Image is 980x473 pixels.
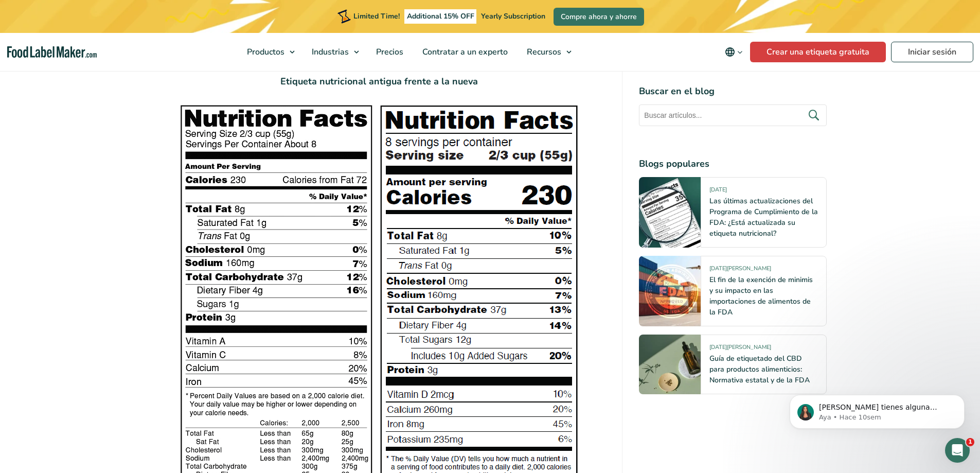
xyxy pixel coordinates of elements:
[518,33,577,71] a: Recursos
[966,438,974,446] span: 1
[413,33,515,71] a: Contratar a un experto
[481,11,545,21] span: Yearly Subscription
[7,46,97,58] a: Food Label Maker homepage
[373,46,404,58] span: Precios
[238,33,300,71] a: Productos
[419,46,509,58] span: Contratar a un experto
[891,42,973,62] a: Iniciar sesión
[709,343,771,355] span: [DATE][PERSON_NAME]
[709,275,813,317] a: El fin de la exención de minimis y su impacto en las importaciones de alimentos de la FDA
[639,104,827,126] input: Buscar artículos...
[353,11,400,21] span: Limited Time!
[554,8,644,26] a: Compre ahora y ahorre
[750,42,886,62] a: Crear una etiqueta gratuita
[639,84,827,98] h4: Buscar en el blog
[709,265,771,276] span: [DATE][PERSON_NAME]
[244,46,286,58] span: Productos
[302,33,364,71] a: Industrias
[639,157,827,171] h4: Blogs populares
[280,75,478,87] strong: Etiqueta nutricional antigua frente a la nueva
[718,42,750,62] button: Change language
[945,438,970,463] iframe: Intercom live chat
[709,354,810,385] a: Guía de etiquetado del CBD para productos alimenticios: Normativa estatal y de la FDA
[524,46,562,58] span: Recursos
[404,9,477,24] span: Additional 15% OFF
[709,196,818,238] a: Las últimas actualizaciones del Programa de Cumplimiento de la FDA: ¿Está actualizada su etiqueta...
[367,33,411,71] a: Precios
[709,186,727,198] span: [DATE]
[774,373,980,445] iframe: Intercom notifications mensaje
[309,46,350,58] span: Industrias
